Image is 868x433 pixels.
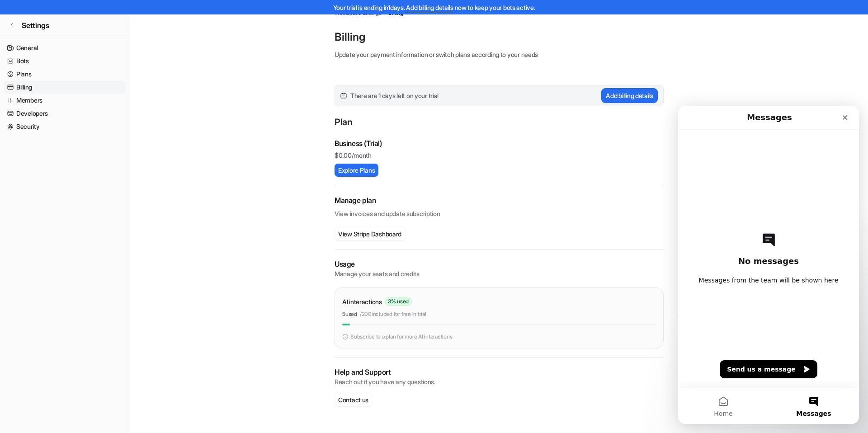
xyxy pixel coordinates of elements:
[335,50,664,59] p: Update your payment information or switch plans according to your needs
[335,393,372,406] button: Contact us
[385,297,412,306] span: 3 % used
[678,106,859,424] iframe: Intercom live chat
[4,81,126,94] a: Billing
[335,259,664,269] p: Usage
[4,68,126,80] a: Plans
[406,4,453,11] a: Add billing details
[335,138,382,149] p: Business (Trial)
[360,310,426,318] p: / 200 included for free in trial
[340,93,347,99] img: calender-icon.svg
[350,91,439,100] span: There are 1 days left on your trial
[601,88,658,103] button: Add billing details
[4,107,126,120] a: Developers
[335,151,664,160] p: $ 0.00/month
[335,115,664,131] p: Plan
[335,195,664,206] h2: Manage plan
[335,377,664,386] p: Reach out if you have any questions.
[4,55,126,67] a: Bots
[335,227,405,240] button: View Stripe Dashboard
[4,120,126,133] a: Security
[4,94,126,107] a: Members
[335,206,664,218] p: View invoices and update subscription
[335,367,664,377] p: Help and Support
[342,310,357,318] p: 5 used
[335,269,664,278] p: Manage your seats and credits
[350,333,452,341] p: Subscribe to a plan for more AI interactions
[335,30,664,44] p: Billing
[4,42,126,54] a: General
[22,20,49,31] span: Settings
[342,297,382,306] p: AI interactions
[335,164,378,177] button: Explore Plans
